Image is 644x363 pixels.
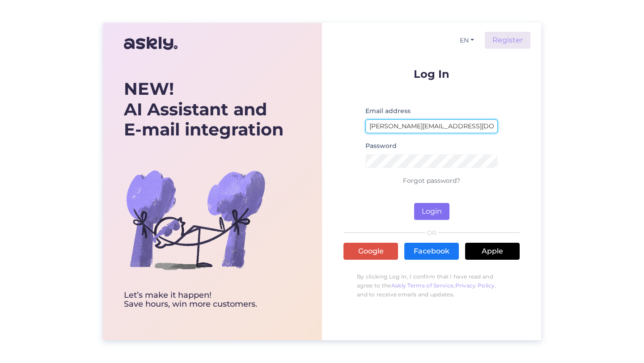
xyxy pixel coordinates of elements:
[343,68,520,80] p: Log In
[465,243,520,260] a: Apple
[425,230,438,236] span: OR
[124,79,284,140] div: AI Assistant and E-mail integration
[365,119,498,133] input: Enter email
[404,243,459,260] a: Facebook
[124,33,178,54] img: Askly
[124,148,267,291] img: bg-askly
[124,78,174,99] b: NEW!
[455,282,495,289] a: Privacy Policy
[124,291,284,309] div: Let’s make it happen! Save hours, win more customers.
[391,282,454,289] a: Askly Terms of Service
[343,243,398,260] a: Google
[456,34,478,47] button: EN
[343,268,520,304] p: By clicking Log In, I confirm that I have read and agree to the , , and to receive emails and upd...
[403,177,460,185] a: Forgot password?
[414,203,449,220] button: Login
[365,141,397,151] label: Password
[365,106,411,116] label: Email address
[485,32,530,49] a: Register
